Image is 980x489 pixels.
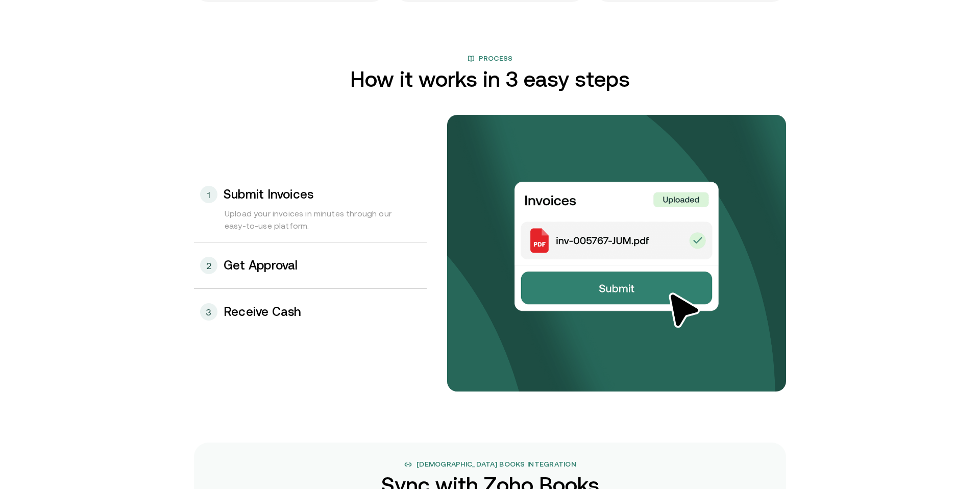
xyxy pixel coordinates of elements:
[224,259,298,272] h3: Get Approval
[514,182,719,329] img: Submit invoices
[350,68,630,90] h2: How it works in 3 easy steps
[224,188,313,201] h3: Submit Invoices
[468,55,475,62] img: book
[404,460,412,469] img: link
[200,257,217,274] div: 2
[479,53,513,64] span: Process
[194,207,427,242] div: Upload your invoices in minutes through our easy-to-use platform.
[200,303,217,321] div: 3
[447,115,786,392] img: bg
[200,186,217,203] div: 1
[416,459,576,470] span: [DEMOGRAPHIC_DATA] Books Integration
[224,305,302,319] h3: Receive Cash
